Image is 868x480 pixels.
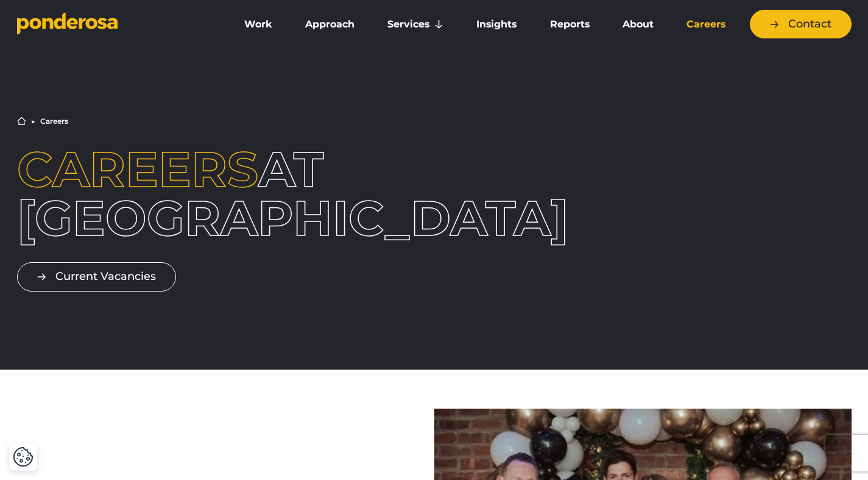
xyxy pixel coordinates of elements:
[672,12,739,37] a: Careers
[17,262,176,291] a: Current Vacancies
[17,140,258,199] span: Careers
[230,12,286,37] a: Work
[31,118,35,125] li: ▶︎
[17,145,354,243] h1: at [GEOGRAPHIC_DATA]
[609,12,668,37] a: About
[13,446,34,467] img: Revisit consent button
[17,116,26,126] a: Home
[13,446,34,467] button: Cookie Settings
[462,12,531,37] a: Insights
[536,12,604,37] a: Reports
[40,118,68,125] li: Careers
[291,12,369,37] a: Approach
[373,12,457,37] a: Services
[17,12,212,37] a: Go to homepage
[750,10,852,38] a: Contact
